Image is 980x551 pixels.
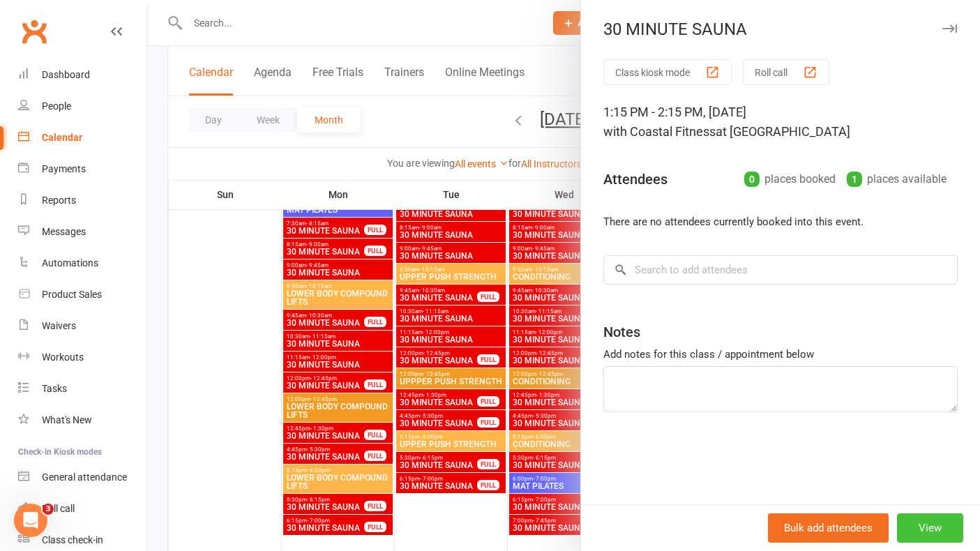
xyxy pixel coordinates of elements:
div: Tasks [42,383,67,394]
div: 1:15 PM - 2:15 PM, [DATE] [603,103,958,142]
div: Reports [42,195,76,206]
div: Workouts [42,352,84,363]
div: Attendees [603,169,668,189]
a: Calendar [18,122,147,153]
li: There are no attendees currently booked into this event. [603,213,958,230]
div: 0 [744,172,760,187]
div: Add notes for this class / appointment below [603,346,958,363]
div: 30 MINUTE SAUNA [581,20,980,39]
a: Messages [18,216,147,248]
div: places booked [744,169,836,189]
iframe: Intercom live chat [14,504,47,537]
div: People [42,100,71,112]
a: General attendance kiosk mode [18,462,147,493]
div: 1 [847,172,862,187]
a: Clubworx [17,14,52,49]
div: Class check-in [42,534,103,545]
a: People [18,91,147,122]
div: Messages [42,226,86,237]
a: Tasks [18,373,147,405]
span: at [GEOGRAPHIC_DATA] [716,124,850,139]
div: Automations [42,257,98,269]
div: Roll call [42,503,75,514]
a: Automations [18,248,147,279]
button: Bulk add attendees [768,513,889,543]
button: Class kiosk mode [603,59,732,85]
a: Product Sales [18,279,147,310]
a: Workouts [18,342,147,373]
div: Product Sales [42,289,102,300]
button: View [897,513,963,543]
input: Search to add attendees [603,255,958,285]
a: Dashboard [18,59,147,91]
button: Roll call [743,59,829,85]
a: Payments [18,153,147,185]
a: Roll call [18,493,147,524]
div: Waivers [42,320,76,331]
div: Notes [603,322,640,342]
a: Waivers [18,310,147,342]
div: What's New [42,414,92,425]
a: Reports [18,185,147,216]
div: places available [847,169,947,189]
span: with Coastal Fitness [603,124,716,139]
div: Dashboard [42,69,90,80]
div: General attendance [42,471,127,483]
div: Calendar [42,132,82,143]
span: 3 [43,504,54,515]
a: What's New [18,405,147,436]
div: Payments [42,163,86,174]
